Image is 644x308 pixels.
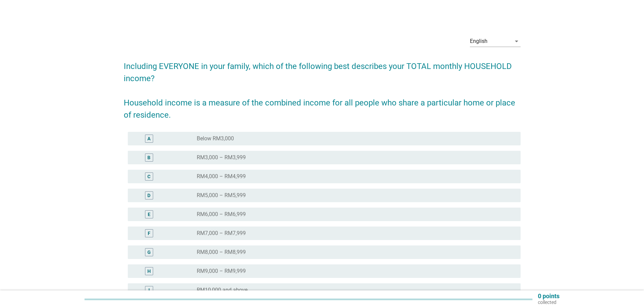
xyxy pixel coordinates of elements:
[148,287,150,294] div: I
[197,287,247,293] label: RM10,000 and above
[197,268,246,275] label: RM9,000 – RM9,999
[148,230,150,237] div: F
[147,135,150,142] div: A
[147,173,150,180] div: C
[197,135,234,142] label: Below RM3,000
[538,299,559,305] p: collected
[197,192,246,199] label: RM5,000 – RM5,999
[147,268,151,275] div: H
[148,211,150,218] div: E
[147,154,150,161] div: B
[197,173,246,180] label: RM4,000 – RM4,999
[512,37,521,45] i: arrow_drop_down
[124,53,521,121] h2: Including EVERYONE in your family, which of the following best describes your TOTAL monthly HOUSE...
[538,293,559,299] p: 0 points
[197,230,246,237] label: RM7,000 – RM7,999
[197,249,246,256] label: RM8,000 – RM8,999
[197,211,246,218] label: RM6,000 – RM6,999
[470,38,487,44] div: English
[147,192,150,199] div: D
[147,249,151,256] div: G
[197,154,246,161] label: RM3,000 – RM3,999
